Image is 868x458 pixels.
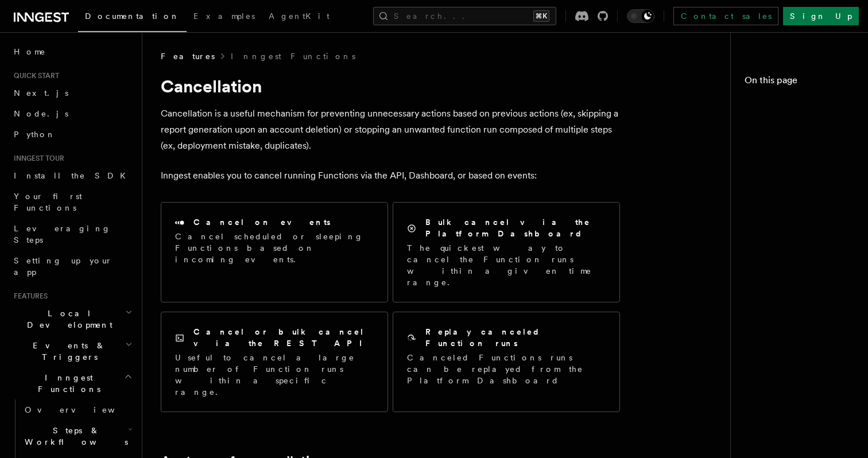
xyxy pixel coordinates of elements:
a: Bulk cancel via the Platform DashboardThe quickest way to cancel the Function runs within a given... [393,202,620,302]
a: Replay canceled Function runsCanceled Functions runs can be replayed from the Platform Dashboard [393,312,620,412]
a: Install the SDK [9,165,135,186]
a: Leveraging Steps [9,218,135,250]
button: Events & Triggers [9,335,135,367]
button: Steps & Workflows [20,420,135,452]
a: Inngest Functions [231,51,355,62]
p: Useful to cancel a large number of Function runs within a specific range. [175,352,374,398]
span: Features [161,51,215,62]
h2: Cancel on events [193,216,331,228]
a: Your first Functions [9,186,135,218]
button: Local Development [9,303,135,335]
button: Search...⌘K [373,7,556,25]
span: Your first Functions [14,192,82,212]
span: Overview [25,405,143,414]
h2: Bulk cancel via the Platform Dashboard [425,216,606,239]
h2: Replay canceled Function runs [425,326,606,349]
kbd: ⌘K [533,10,549,22]
span: Next.js [14,88,68,98]
span: Documentation [85,11,180,21]
button: Toggle dark mode [627,9,654,23]
span: Home [14,46,46,57]
button: Inngest Functions [9,367,135,399]
span: Steps & Workflows [20,425,128,448]
a: Overview [20,399,135,420]
span: Inngest tour [9,154,64,163]
h2: Cancel or bulk cancel via the REST API [193,326,374,349]
span: Quick start [9,71,59,80]
a: Python [9,124,135,145]
a: Documentation [78,3,187,32]
a: Setting up your app [9,250,135,282]
span: Events & Triggers [9,340,125,363]
span: Inngest Functions [9,372,124,395]
p: Cancellation is a useful mechanism for preventing unnecessary actions based on previous actions (... [161,106,620,154]
span: Local Development [9,308,125,331]
a: Contact sales [673,7,778,25]
a: Home [9,41,135,62]
a: Sign Up [783,7,859,25]
a: Cancel or bulk cancel via the REST APIUseful to cancel a large number of Function runs within a s... [161,312,388,412]
a: Node.js [9,103,135,124]
a: Next.js [9,83,135,103]
a: Cancel on eventsCancel scheduled or sleeping Functions based on incoming events. [161,202,388,302]
p: Cancel scheduled or sleeping Functions based on incoming events. [175,231,374,265]
a: Examples [187,3,262,31]
h1: Cancellation [161,76,620,96]
span: Features [9,292,48,301]
a: AgentKit [262,3,336,31]
span: AgentKit [269,11,330,21]
span: Node.js [14,109,68,118]
p: Inngest enables you to cancel running Functions via the API, Dashboard, or based on events: [161,168,620,184]
span: Examples [193,11,255,21]
span: Setting up your app [14,256,113,277]
p: The quickest way to cancel the Function runs within a given time range. [407,242,606,288]
h4: On this page [745,73,854,92]
span: Leveraging Steps [14,224,111,244]
p: Canceled Functions runs can be replayed from the Platform Dashboard [407,352,606,386]
span: Python [14,130,56,139]
span: Install the SDK [14,171,133,180]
